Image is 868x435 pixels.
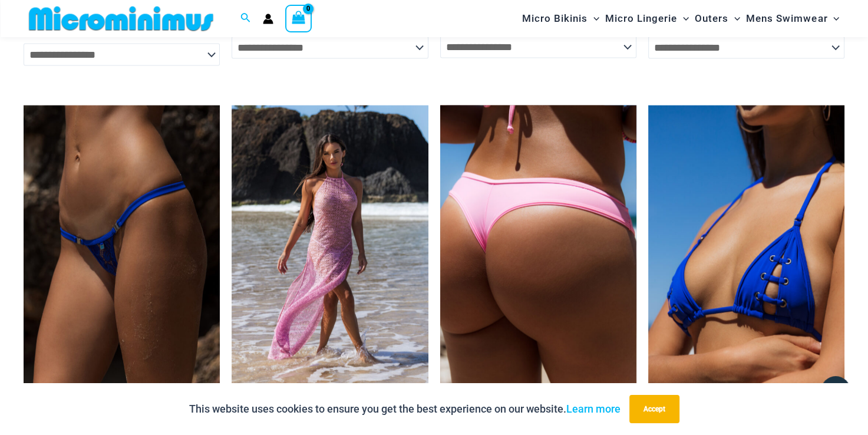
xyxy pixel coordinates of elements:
a: View Shopping Cart, empty [285,5,312,32]
img: Link Pop Pink 4955 Bottom 02 [440,106,636,400]
span: Menu Toggle [728,4,740,34]
span: Micro Lingerie [605,4,677,34]
a: Link Pop Pink 4955 Bottom 01Link Pop Pink 4955 Bottom 02Link Pop Pink 4955 Bottom 02 [440,106,636,400]
span: Mens Swimwear [746,4,827,34]
a: Mens SwimwearMenu ToggleMenu Toggle [743,4,842,34]
a: Learn more [566,403,621,415]
a: Rebel Heart Soft Pink 5818 Dress 01Rebel Heart Soft Pink 5818 Dress 04Rebel Heart Soft Pink 5818 ... [232,106,428,400]
a: OutersMenu ToggleMenu Toggle [692,4,743,34]
a: Micro BikinisMenu ToggleMenu Toggle [519,4,602,34]
a: Island Heat Ocean 421 Bottom 01Island Heat Ocean 421 Bottom 02Island Heat Ocean 421 Bottom 02 [24,106,220,400]
img: Rebel Heart Soft Pink 5818 Dress 01 [232,106,428,400]
span: Outers [695,4,728,34]
img: Link Cobalt Blue 3070 Top 01 [648,106,844,400]
span: Menu Toggle [827,4,839,34]
nav: Site Navigation [517,2,844,35]
a: Account icon link [263,14,273,24]
img: Island Heat Ocean 421 Bottom 01 [24,106,220,400]
p: This website uses cookies to ensure you get the best experience on our website. [189,400,621,418]
span: Menu Toggle [588,4,599,34]
span: Menu Toggle [677,4,689,34]
a: Search icon link [240,11,251,26]
span: Micro Bikinis [522,4,588,34]
img: MM SHOP LOGO FLAT [24,5,218,32]
a: Link Cobalt Blue 3070 Top 01Link Cobalt Blue 3070 Top 4955 Bottom 03Link Cobalt Blue 3070 Top 495... [648,106,844,400]
button: Accept [629,395,679,423]
a: Micro LingerieMenu ToggleMenu Toggle [602,4,692,34]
